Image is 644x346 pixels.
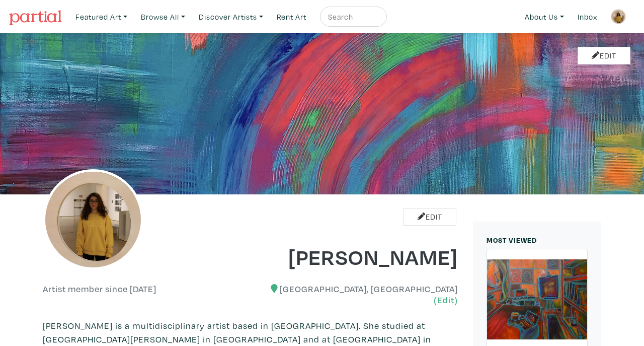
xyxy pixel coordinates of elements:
img: phpThumb.php [43,169,143,270]
a: Featured Art [71,7,132,27]
a: Browse All [136,7,190,27]
input: Search [327,11,377,23]
a: Rent Art [272,7,311,27]
a: Edit [404,208,456,226]
a: Discover Artists [194,7,268,27]
small: MOST VIEWED [487,235,537,245]
a: (Edit) [434,295,458,305]
h6: Artist member since [DATE] [43,284,156,295]
a: Inbox [573,7,602,27]
img: phpThumb.php [611,9,626,24]
h6: [GEOGRAPHIC_DATA], [GEOGRAPHIC_DATA] [258,284,458,305]
h1: [PERSON_NAME] [258,243,458,270]
a: Edit [578,47,630,64]
a: About Us [520,7,569,27]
